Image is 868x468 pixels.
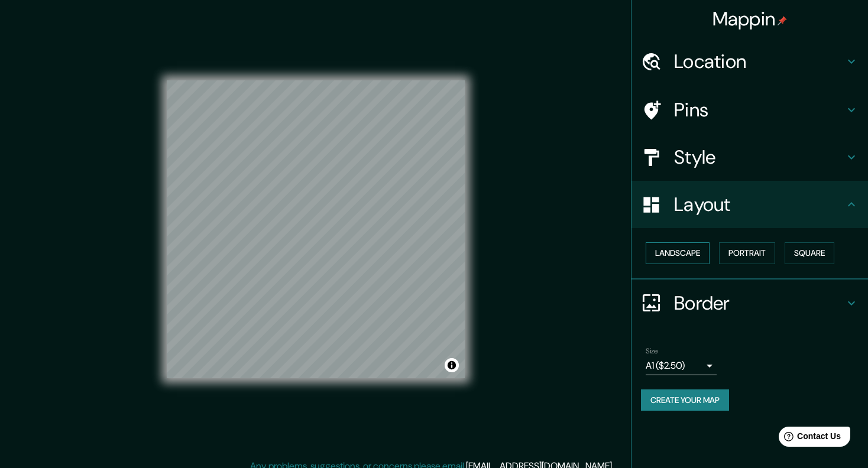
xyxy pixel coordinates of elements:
div: Pins [631,86,868,134]
canvas: Map [167,80,465,378]
button: Create your map [641,389,729,411]
button: Landscape [646,242,710,264]
iframe: Help widget launcher [763,422,855,455]
div: Border [631,279,868,327]
h4: Mappin [712,7,788,31]
button: Portrait [719,242,775,264]
button: Toggle attribution [445,358,459,372]
h4: Style [674,145,844,169]
img: pin-icon.png [778,16,787,25]
div: A1 ($2.50) [646,356,717,375]
div: Layout [631,181,868,228]
div: Location [631,38,868,85]
h4: Border [674,291,844,315]
button: Square [785,242,834,264]
h4: Layout [674,193,844,216]
h4: Pins [674,98,844,122]
label: Size [646,346,658,356]
h4: Location [674,50,844,73]
div: Style [631,134,868,181]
